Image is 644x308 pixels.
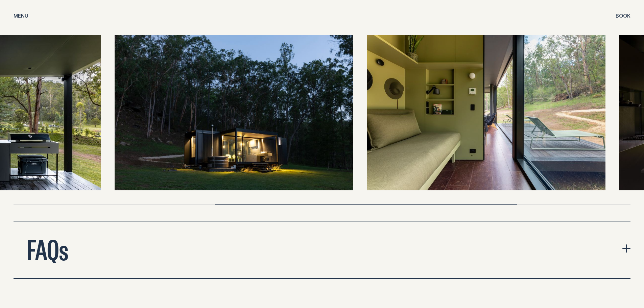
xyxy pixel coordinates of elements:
[616,12,630,20] button: show booking tray
[14,12,28,20] button: show menu
[14,221,630,278] button: expand accordion
[14,13,28,18] span: Menu
[616,13,630,18] span: Book
[27,235,68,262] h2: FAQs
